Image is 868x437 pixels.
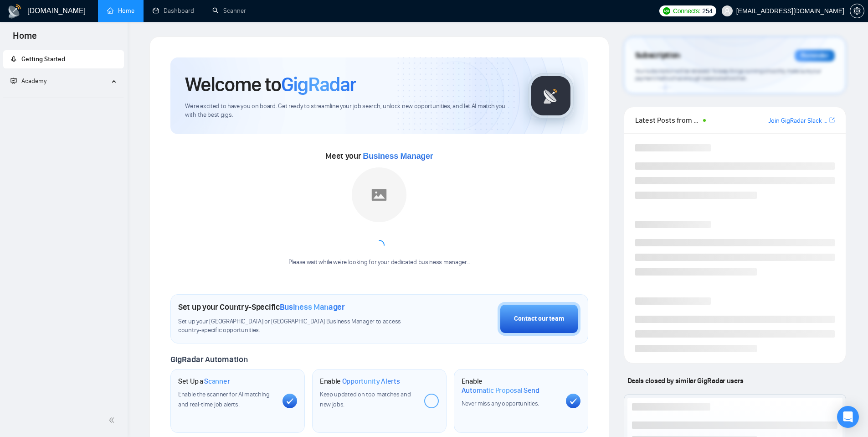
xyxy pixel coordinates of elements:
span: Never miss any opportunities. [462,400,539,407]
span: Academy [21,77,46,85]
span: Automatic Proposal Send [462,386,539,395]
a: Join GigRadar Slack Community [768,116,827,126]
span: rocket [10,56,17,62]
span: We're excited to have you on board. Get ready to streamline your job search, unlock new opportuni... [185,102,514,120]
img: logo [7,4,22,19]
span: GigRadar Automation [170,354,247,364]
li: Academy Homepage [3,94,124,100]
span: 254 [702,6,712,16]
span: setting [850,7,864,15]
span: export [829,116,835,124]
h1: Enable [462,377,559,395]
a: dashboardDashboard [153,7,194,15]
span: Your subscription will be renewed. To keep things running smoothly, make sure your payment method... [635,68,821,82]
span: Business Manager [280,302,345,312]
button: Contact our team [498,302,580,336]
span: double-left [108,416,118,425]
span: Set up your [GEOGRAPHIC_DATA] or [GEOGRAPHIC_DATA] Business Manager to access country-specific op... [178,317,420,335]
span: GigRadar [281,72,356,97]
span: Meet your [325,151,433,161]
div: Please wait while we're looking for your dedicated business manager... [283,258,476,267]
h1: Welcome to [185,72,356,97]
a: export [829,116,835,125]
span: Scanner [204,377,230,386]
span: Opportunity Alerts [342,377,400,386]
h1: Set Up a [178,377,230,386]
img: placeholder.png [352,167,406,222]
span: Subscription [635,48,680,63]
span: Business Manager [363,151,433,161]
span: Deals closed by similar GigRadar users [624,373,747,389]
button: setting [850,4,864,18]
h1: Set up your Country-Specific [178,302,345,312]
span: Getting Started [21,55,65,63]
img: upwork-logo.png [663,7,670,15]
span: user [724,8,730,14]
div: Contact our team [514,314,564,324]
div: Open Intercom Messenger [837,406,859,428]
span: Connects: [673,6,700,16]
a: homeHome [107,7,134,15]
img: gigradar-logo.png [528,73,574,119]
h1: Enable [320,377,400,386]
span: fund-projection-screen [10,78,17,84]
span: Academy [10,77,46,85]
a: searchScanner [212,7,246,15]
span: Home [5,29,44,48]
div: Reminder [795,50,835,62]
span: Latest Posts from the GigRadar Community [635,114,700,126]
a: setting [850,7,864,15]
span: Enable the scanner for AI matching and real-time job alerts. [178,390,270,408]
span: Keep updated on top matches and new jobs. [320,390,411,408]
li: Getting Started [3,50,124,68]
span: loading [373,239,385,251]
